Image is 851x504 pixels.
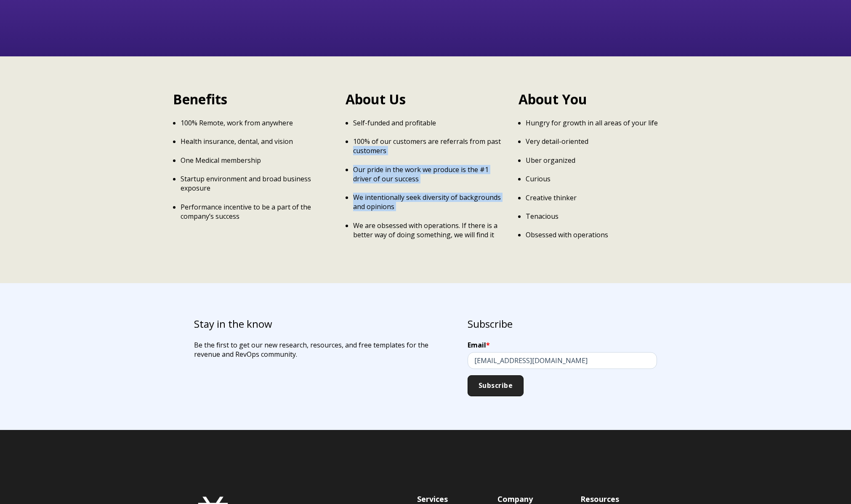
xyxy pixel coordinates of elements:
p: Be the first to get our new research, resources, and free templates for the revenue and RevOps co... [194,340,454,359]
p: Hungry for growth in all areas of your life [526,118,678,127]
p: Very detail-oriented [526,137,678,146]
p: Tenacious [526,212,678,221]
p: Health insurance, dental, and vision [181,137,333,146]
p: 100% Remote, work from anywhere [181,118,333,127]
p: Performance incentive to be a part of the company’s success [181,202,333,221]
p: Our pride in the work we produce is the #1 driver of our success [353,165,505,183]
h2: About You [519,90,678,109]
p: We are obsessed with operations. If there is a better way of doing something, we will find it [353,221,505,239]
p: Self-funded and profitable [353,118,505,127]
p: Startup environment and broad business exposure [181,174,333,193]
h2: Benefits [173,90,332,109]
p: Obsessed with operations [526,230,678,239]
span: Email [468,340,486,350]
input: Subscribe [468,375,524,396]
h3: Stay in the know [194,317,454,331]
p: One Medical membership [181,156,333,165]
h3: Subscribe [468,317,657,331]
p: 100% of our customers are referrals from past customers [353,137,505,155]
p: Creative thinker [526,193,678,202]
p: Curious [526,174,678,183]
p: We intentionally seek diversity of backgrounds and opinions [353,193,505,211]
h2: About Us [346,90,505,109]
p: Uber organized [526,156,678,165]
